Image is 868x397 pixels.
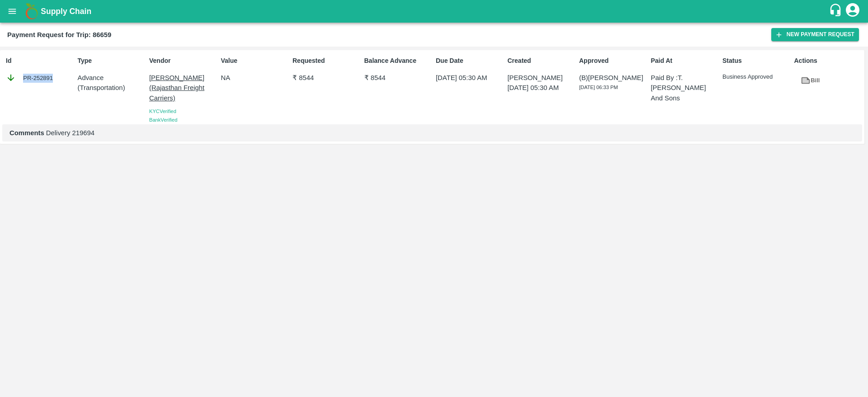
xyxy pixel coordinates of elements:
p: Paid By : T.[PERSON_NAME] And Sons [651,73,719,103]
b: Supply Chain [41,7,91,16]
p: Advance [78,73,146,83]
p: Approved [579,56,647,66]
span: Bank Verified [149,117,177,123]
p: Id [6,56,74,66]
img: logo [23,2,41,20]
a: Bill [794,73,826,89]
button: open drawer [2,1,23,22]
p: [DATE] 05:30 AM [436,73,504,83]
p: Paid At [651,56,719,66]
span: KYC Verified [149,109,176,114]
p: Created [508,56,576,66]
p: Delivery 219694 [9,128,855,138]
p: Value [221,56,289,66]
a: Supply Chain [41,5,829,18]
p: Type [78,56,146,66]
button: New Payment Request [771,28,859,41]
p: [PERSON_NAME] [508,73,576,83]
div: account of current user [844,2,861,21]
span: [DATE] 06:33 PM [579,85,618,90]
p: Requested [292,56,360,66]
p: ₹ 8544 [364,73,432,83]
p: Actions [794,56,862,66]
p: ₹ 8544 [292,73,360,83]
p: Status [722,56,790,66]
p: NA [221,73,289,83]
p: Vendor [149,56,217,66]
p: [PERSON_NAME] (Rajasthan Freight Carriers) [149,73,217,103]
p: ( Transportation ) [78,83,146,93]
p: Business Approved [722,73,790,81]
p: Due Date [436,56,504,66]
b: Payment Request for Trip: 86659 [7,31,111,38]
p: [DATE] 05:30 AM [508,83,576,93]
div: customer-support [829,3,844,19]
p: (B) [PERSON_NAME] [579,73,647,83]
b: Comments [9,129,44,137]
div: PR-252891 [6,73,74,83]
p: Balance Advance [364,56,432,66]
